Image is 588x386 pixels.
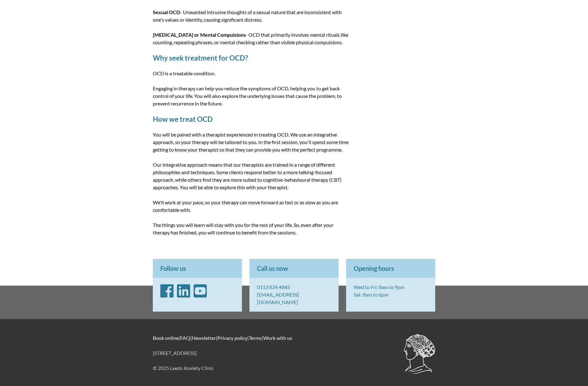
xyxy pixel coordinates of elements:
[194,283,207,298] i: YouTube
[263,335,292,341] a: Work with us
[153,334,435,342] p: | | | | |
[153,54,349,62] h2: Why seek treatment for OCD?
[249,259,339,278] p: Call us now
[153,161,349,191] p: Our integrative approach means that our therapists are trained in a range of different philosophi...
[346,259,435,278] p: Opening hours
[153,259,242,278] p: Follow us
[180,335,190,341] a: FAQ
[257,284,290,290] a: 0113 824 4843
[153,364,435,372] p: © 2025 Leeds Anxiety Clinic
[153,32,246,38] strong: [MEDICAL_DATA] or Mental Compulsions
[249,335,262,341] a: Terms
[153,85,349,107] p: Engaging in therapy can help you reduce the symptoms of OCD, helping you to get back control of y...
[153,8,349,24] p: - Unwanted intrusive thoughts of a sexual nature that are inconsistent with one's values or ident...
[153,199,349,214] p: We'll work at your pace, so your therapy can move forward as fast or as slow as you are comfortab...
[404,334,435,374] img: BACP accredited
[153,31,349,46] p: - OCD that primarily involves mental rituals like counting, repeating phrases, or mental checking...
[177,283,190,298] i: LinkedIn
[346,278,435,304] p: Wed to Fri: 8am to 9pm Sat: 8am to 6pm
[217,335,247,341] a: Privacy policy
[160,283,174,298] i: Facebook
[177,292,190,298] a: LinkedIn
[153,131,349,153] p: You will be paired with a therapist experienced in treating OCD. We use an integrative approach, ...
[153,9,180,15] strong: Sexual OCD
[153,335,179,341] a: Book online
[153,221,349,236] p: The things you will learn will stay with you for the rest of your life. So, even after your thera...
[153,349,435,357] p: [STREET_ADDRESS]
[160,292,174,298] a: Facebook
[257,292,299,305] a: [EMAIL_ADDRESS][DOMAIN_NAME]
[194,292,207,298] a: YouTube
[153,70,349,77] p: OCD is a treatable condition.
[153,115,349,123] h2: How we treat OCD
[192,335,216,341] a: Newsletter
